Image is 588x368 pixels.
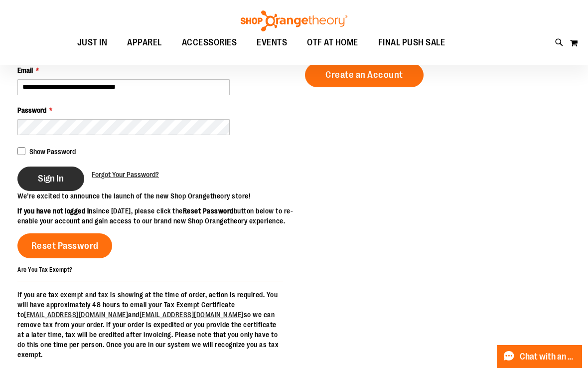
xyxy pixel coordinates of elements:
a: [EMAIL_ADDRESS][DOMAIN_NAME] [140,311,244,319]
span: JUST IN [77,31,108,54]
a: [EMAIL_ADDRESS][DOMAIN_NAME] [24,311,128,319]
span: Email [17,66,33,74]
a: Create an Account [305,63,424,87]
strong: Are You Tax Exempt? [17,266,73,273]
a: APPAREL [117,31,172,54]
span: ACCESSORIES [182,31,237,54]
a: EVENTS [247,31,297,54]
span: Show Password [29,148,76,156]
span: OTF AT HOME [307,31,358,54]
a: Reset Password [17,233,112,258]
a: FINAL PUSH SALE [368,31,455,54]
span: Chat with an Expert [520,352,576,362]
a: OTF AT HOME [297,31,368,54]
button: Chat with an Expert [497,345,583,368]
p: If you are tax exempt and tax is showing at the time of order, action is required. You will have ... [17,290,283,360]
p: We’re excited to announce the launch of the new Shop Orangetheory store! [17,191,294,201]
a: Forgot Your Password? [92,170,159,180]
span: EVENTS [257,31,287,54]
button: Sign In [17,167,84,191]
span: APPAREL [127,31,162,54]
span: Forgot Your Password? [92,171,159,179]
span: Sign In [38,173,64,184]
span: Create an Account [325,69,403,80]
span: Reset Password [31,240,99,251]
strong: Reset Password [183,207,234,215]
span: FINAL PUSH SALE [378,31,445,54]
a: ACCESSORIES [172,31,247,54]
span: Password [17,106,46,114]
img: Shop Orangetheory [239,10,349,31]
strong: If you have not logged in [17,207,93,215]
p: since [DATE], please click the button below to re-enable your account and gain access to our bran... [17,206,294,226]
a: JUST IN [67,31,118,54]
